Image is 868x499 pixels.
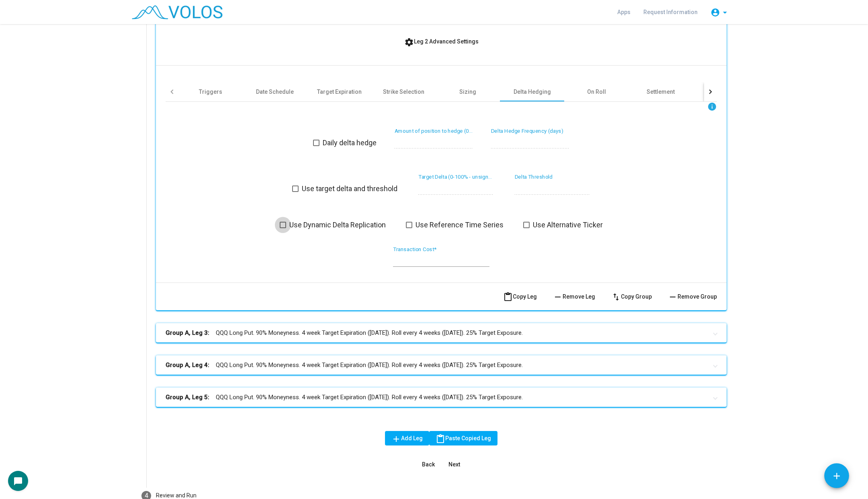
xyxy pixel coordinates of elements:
span: Remove Group [668,293,717,300]
div: Date Schedule [256,88,294,96]
button: Back [416,457,441,472]
span: Paste Copied Leg [436,435,491,441]
div: Triggers [199,88,222,96]
div: On Roll [587,88,606,96]
mat-panel-title: QQQ Long Put. 90% Moneyness. 4 week Target Expiration ([DATE]). Roll every 4 weeks ([DATE]). 25% ... [166,361,707,370]
a: Request Information [637,5,704,19]
mat-icon: account_circle [710,8,720,17]
span: Remove Leg [553,293,595,300]
mat-panel-title: QQQ Long Put. 90% Moneyness. 4 week Target Expiration ([DATE]). Roll every 4 weeks ([DATE]). 25% ... [166,328,707,338]
mat-icon: chat_bubble [13,476,23,486]
mat-expansion-panel-header: Group A, Leg 4:QQQ Long Put. 90% Moneyness. 4 week Target Expiration ([DATE]). Roll every 4 weeks... [156,355,727,375]
mat-icon: swap_vert [611,292,621,302]
button: Remove Group [661,289,723,304]
mat-icon: content_paste [503,292,513,302]
span: Next [448,461,460,468]
mat-icon: add [831,471,842,481]
mat-expansion-panel-header: Group A, Leg 3:QQQ Long Put. 90% Moneyness. 4 week Target Expiration ([DATE]). Roll every 4 weeks... [156,323,727,342]
mat-icon: settings [404,37,414,47]
mat-icon: remove [668,292,678,302]
mat-icon: content_paste [436,434,445,444]
span: Leg 2 Advanced Settings [404,38,479,45]
mat-expansion-panel-header: Group A, Leg 5:QQQ Long Put. 90% Moneyness. 4 week Target Expiration ([DATE]). Roll every 4 weeks... [156,388,727,407]
div: Strike Selection [383,88,424,96]
button: Remove Leg [547,289,602,304]
span: Add Leg [391,435,423,441]
mat-icon: remove [553,292,563,302]
b: Group A, Leg 5: [166,393,209,402]
div: Sizing [459,88,476,96]
button: Add icon [824,463,849,488]
button: Next [441,457,467,472]
mat-panel-title: QQQ Long Put. 90% Moneyness. 4 week Target Expiration ([DATE]). Roll every 4 weeks ([DATE]). 25% ... [166,393,707,402]
div: Settlement [647,88,675,96]
a: Apps [611,5,637,19]
span: Use Dynamic Delta Replication [289,220,386,230]
button: Leg 2 Advanced Settings [398,34,485,49]
span: Use Reference Time Series [416,220,504,230]
span: Back [422,461,435,468]
mat-icon: arrow_drop_down [720,8,730,17]
span: Use Alternative Ticker [533,220,603,230]
span: Daily delta hedge [323,138,377,148]
b: Group A, Leg 4: [166,361,209,370]
button: Paste Copied Leg [429,431,497,445]
button: Copy Leg [497,289,543,304]
span: Use target delta and threshold [302,184,397,194]
span: Copy Group [611,293,652,300]
mat-icon: add [391,434,401,444]
span: Copy Leg [503,293,537,300]
button: Copy Group [605,289,658,304]
mat-icon: info [707,102,717,111]
span: Request Information [643,9,698,15]
button: Add Leg [385,431,429,445]
span: Apps [617,9,631,15]
b: Group A, Leg 3: [166,328,209,338]
div: Delta Hedging [514,88,551,96]
div: Target Expiration [317,88,362,96]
